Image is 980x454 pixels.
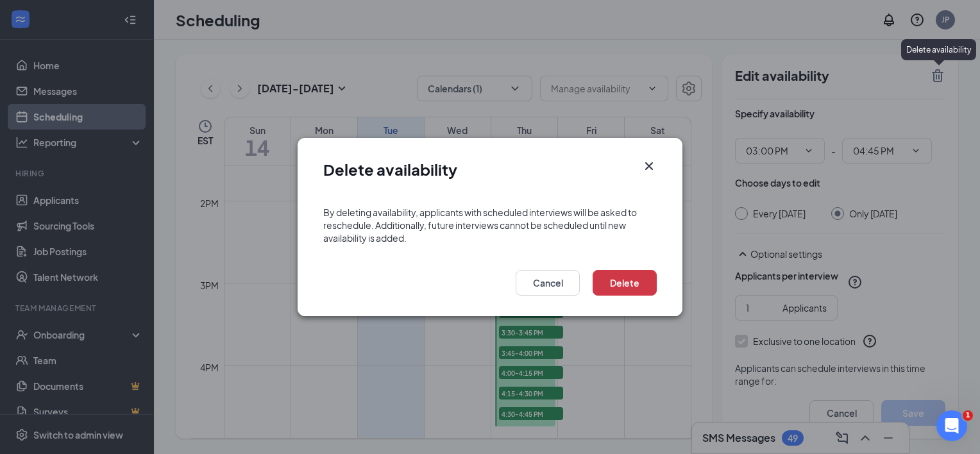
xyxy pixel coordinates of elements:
[641,158,657,174] button: Close
[936,410,967,441] iframe: Intercom live chat
[323,158,457,180] h1: Delete availability
[593,270,657,296] button: Delete
[323,206,657,244] div: By deleting availability, applicants with scheduled interviews will be asked to reschedule. Addit...
[516,270,580,296] button: Cancel
[641,158,657,174] svg: Cross
[901,39,976,60] div: Delete availability
[963,410,973,421] span: 1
